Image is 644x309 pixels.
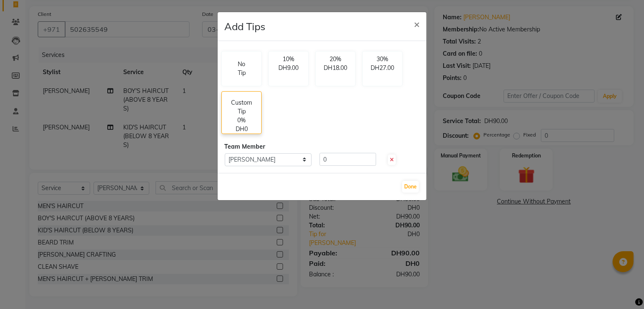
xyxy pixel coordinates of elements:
[224,143,265,150] span: Team Member
[236,125,248,134] p: DH0
[368,64,397,72] p: DH27.00
[407,12,426,36] button: Close
[274,64,303,72] p: DH9.00
[274,55,303,64] p: 10%
[321,55,350,64] p: 20%
[237,116,246,125] p: 0%
[414,18,420,30] span: ×
[402,181,419,193] button: Done
[224,19,265,34] h4: Add Tips
[227,98,256,116] p: Custom Tip
[321,64,350,72] p: DH18.00
[235,60,248,77] p: No Tip
[368,55,397,64] p: 30%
